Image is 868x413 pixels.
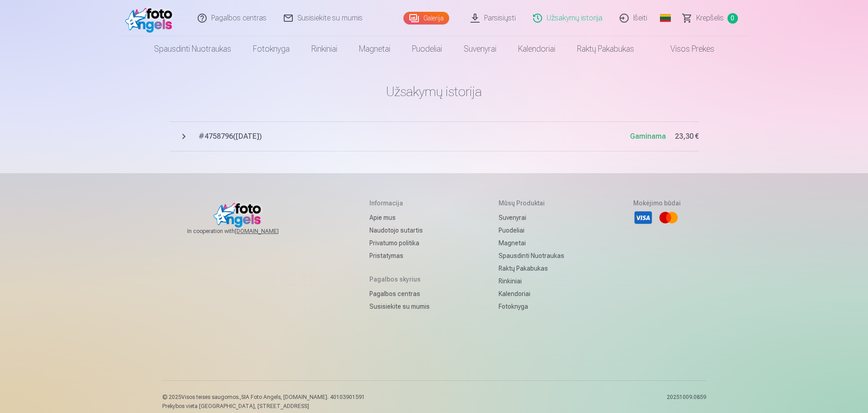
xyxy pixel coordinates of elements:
[499,249,564,262] a: Spausdinti nuotraukas
[369,249,430,262] a: Pristatymas
[369,199,430,208] h5: Informacija
[143,36,242,62] a: Spausdinti nuotraukas
[727,13,738,24] span: 0
[348,36,401,62] a: Magnetai
[170,83,699,100] h1: Užsakymų istorija
[242,36,301,62] a: Fotoknyga
[199,131,630,142] span: # 4758796 ( [DATE] )
[499,211,564,224] a: Suvenyrai
[659,208,679,228] li: Mastercard
[499,287,564,300] a: Kalendoriai
[630,132,666,141] span: Gaminama
[125,4,177,33] img: /fa2
[633,199,681,208] h5: Mokėjimo būdai
[369,237,430,249] a: Privatumo politika
[507,36,566,62] a: Kalendoriai
[499,237,564,249] a: Magnetai
[162,403,365,410] p: Prekybos vieta [GEOGRAPHIC_DATA], [STREET_ADDRESS]
[241,394,365,400] span: SIA Foto Angels, [DOMAIN_NAME]. 40103901591
[301,36,348,62] a: Rinkiniai
[566,36,645,62] a: Raktų pakabukas
[499,275,564,287] a: Rinkiniai
[675,131,699,142] span: 23,30 €
[633,208,653,228] li: Visa
[170,121,699,151] button: #4758796([DATE])Gaminama23,30 €
[369,287,430,300] a: Pagalbos centras
[667,394,706,410] p: 20251009.0859
[401,36,453,62] a: Puodeliai
[235,228,301,235] a: [DOMAIN_NAME]
[369,211,430,224] a: Apie mus
[403,12,449,24] a: Galerija
[499,224,564,237] a: Puodeliai
[369,275,430,284] h5: Pagalbos skyrius
[187,228,301,235] span: In cooperation with
[453,36,507,62] a: Suvenyrai
[696,13,724,24] span: Krepšelis
[162,394,365,401] p: © 2025 Visos teisės saugomos. ,
[499,300,564,313] a: Fotoknyga
[499,262,564,275] a: Raktų pakabukas
[499,199,564,208] h5: Mūsų produktai
[645,36,725,62] a: Visos prekės
[369,224,430,237] a: Naudotojo sutartis
[369,300,430,313] a: Susisiekite su mumis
